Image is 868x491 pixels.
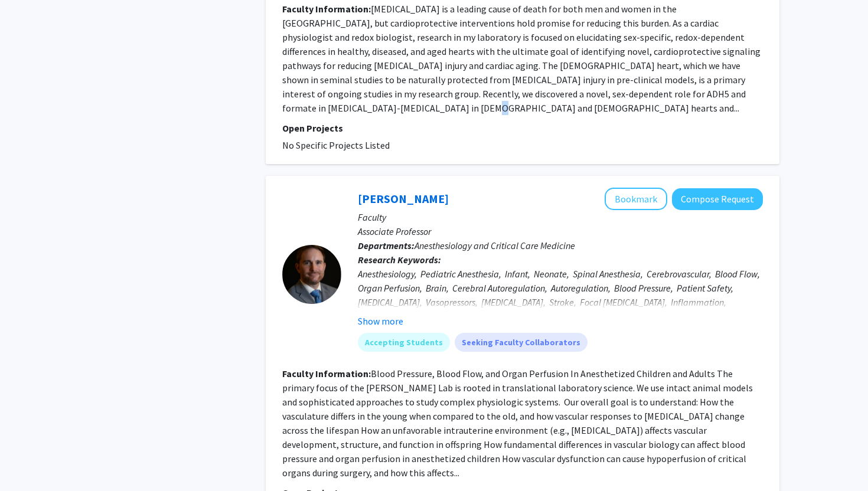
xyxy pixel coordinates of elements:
button: Compose Request to Emmett Whitaker [672,188,763,210]
mat-chip: Accepting Students [358,333,450,352]
button: Add Emmett Whitaker to Bookmarks [605,188,667,210]
span: Anesthesiology and Critical Care Medicine [415,240,575,251]
p: Open Projects [282,121,763,135]
mat-chip: Seeking Faculty Collaborators [455,333,588,352]
p: Associate Professor [358,224,763,238]
span: No Specific Projects Listed [282,139,390,151]
p: Faculty [358,210,763,224]
fg-read-more: Blood Pressure, Blood Flow, and Organ Perfusion In Anesthetized Children and Adults The primary f... [282,368,753,479]
button: Show more [358,314,403,328]
div: Anesthesiology, Pediatric Anesthesia, Infant, Neonate, Spinal Anesthesia, Cerebrovascular, Blood ... [358,267,763,352]
b: Faculty Information: [282,3,371,15]
b: Faculty Information: [282,368,371,379]
iframe: Chat [9,438,50,482]
b: Research Keywords: [358,254,441,266]
fg-read-more: [MEDICAL_DATA] is a leading cause of death for both men and women in the [GEOGRAPHIC_DATA], but c... [282,3,761,114]
b: Departments: [358,240,415,251]
a: [PERSON_NAME] [358,191,449,206]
